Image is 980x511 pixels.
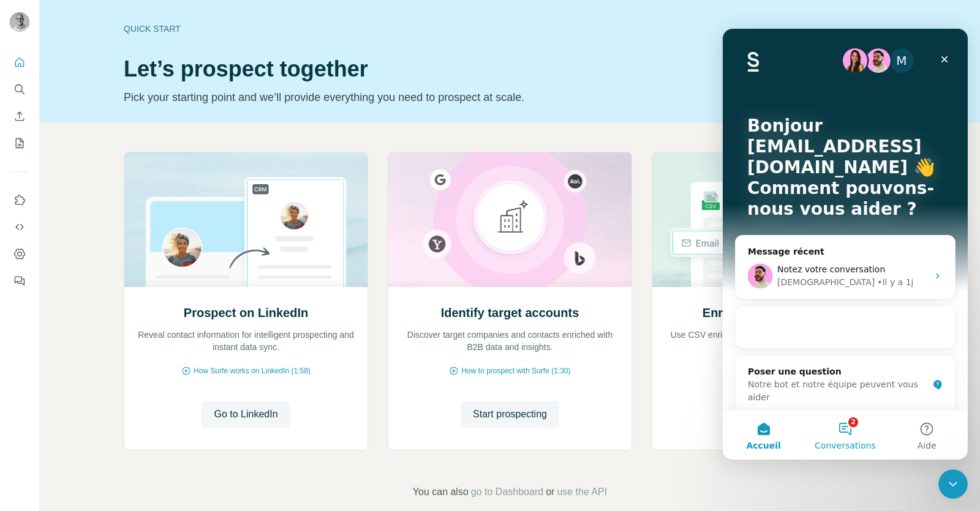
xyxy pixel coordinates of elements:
h2: Identify target accounts [441,304,579,321]
p: Reveal contact information for intelligent prospecting and instant data sync. [137,329,355,353]
img: logo_orange.svg [20,20,29,29]
h1: Let’s prospect together [124,57,714,81]
img: tab_domain_overview_orange.svg [50,77,59,87]
img: Avatar [10,12,29,32]
button: Start prospecting [461,401,559,428]
button: use the API [557,485,607,499]
button: Use Surfe on LinkedIn [10,189,29,211]
span: You can also [413,485,469,499]
img: website_grey.svg [20,32,29,42]
p: Use CSV enrichment to confirm you are using the best data available. [665,329,883,353]
span: How Surfe works on LinkedIn (1:58) [194,365,311,376]
iframe: Intercom live chat [723,29,968,460]
div: Domaine [63,78,94,86]
iframe: Intercom live chat [938,469,968,499]
img: tab_keywords_by_traffic_grey.svg [139,77,149,87]
button: go to Dashboard [471,485,543,499]
div: v 4.0.25 [34,20,60,29]
h2: Enrich your contact lists [703,304,845,321]
button: Enrich CSV [10,105,29,127]
button: Quick start [10,51,29,73]
img: Identify target accounts [388,152,632,287]
img: Prospect on LinkedIn [124,152,368,287]
button: Use Surfe API [10,216,29,238]
button: My lists [10,132,29,154]
div: Domaine: [DOMAIN_NAME] [32,32,138,42]
div: Mots-clés [153,78,187,86]
button: Feedback [10,270,29,292]
h2: Prospect on LinkedIn [184,304,308,321]
span: Go to LinkedIn [214,407,277,422]
p: Discover target companies and contacts enriched with B2B data and insights. [401,329,619,353]
span: or [546,485,554,499]
p: Pick your starting point and we’ll provide everything you need to prospect at scale. [124,89,714,106]
button: Search [10,78,29,100]
button: Dashboard [10,243,29,265]
div: Quick start [124,23,714,35]
span: Start prospecting [473,407,547,422]
button: Go to LinkedIn [202,401,290,428]
span: How to prospect with Surfe (1:30) [461,365,570,376]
